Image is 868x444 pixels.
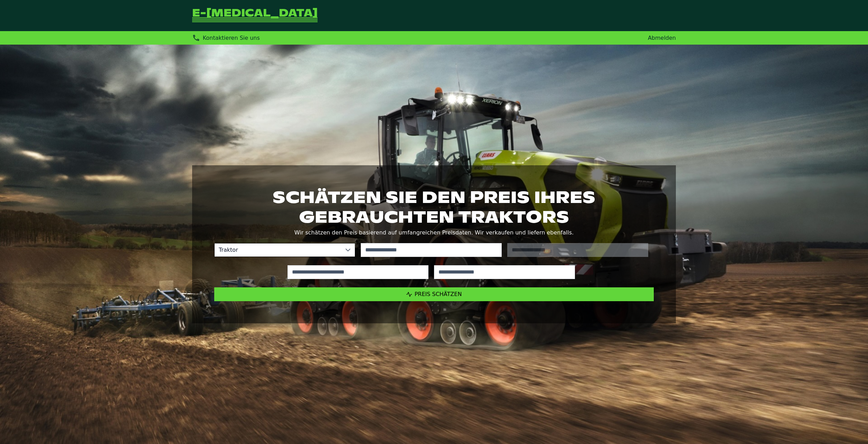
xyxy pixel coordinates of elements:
a: Zurück zur Startseite [192,8,318,23]
button: Preis schätzen [214,287,654,301]
p: Wir schätzen den Preis basierend auf umfangreichen Preisdaten. Wir verkaufen und liefern ebenfalls. [214,228,654,238]
div: Kontaktieren Sie uns [192,34,260,42]
a: Abmelden [648,35,676,41]
h1: Schätzen Sie den Preis Ihres gebrauchten Traktors [214,187,654,226]
span: Preis schätzen [415,291,462,297]
span: Kontaktieren Sie uns [203,35,260,41]
span: Traktor [215,243,341,257]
